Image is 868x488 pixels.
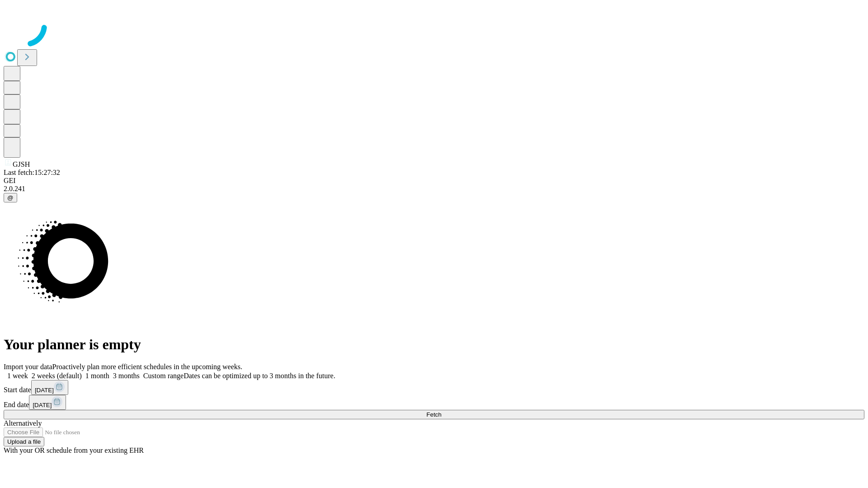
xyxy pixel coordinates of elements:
[52,363,242,371] span: Proactively plan more efficient schedules in the upcoming weeks.
[4,193,17,202] button: @
[4,336,864,353] h1: Your planner is empty
[143,372,184,380] span: Custom range
[4,185,864,193] div: 2.0.241
[4,169,60,176] span: Last fetch: 15:27:32
[7,194,14,201] span: @
[32,372,82,380] span: 2 weeks (default)
[184,372,335,380] span: Dates can be optimized up to 3 months in the future.
[4,380,864,395] div: Start date
[4,177,864,185] div: GEI
[113,372,140,380] span: 3 months
[4,419,42,427] span: Alternatively
[35,387,54,394] span: [DATE]
[4,395,864,410] div: End date
[4,437,44,446] button: Upload a file
[33,402,52,408] span: [DATE]
[7,372,28,380] span: 1 week
[4,363,52,371] span: Import your data
[13,160,30,168] span: GJSH
[31,380,68,395] button: [DATE]
[4,446,144,454] span: With your OR schedule from your existing EHR
[85,372,109,380] span: 1 month
[29,395,66,410] button: [DATE]
[4,410,864,419] button: Fetch
[426,411,441,418] span: Fetch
